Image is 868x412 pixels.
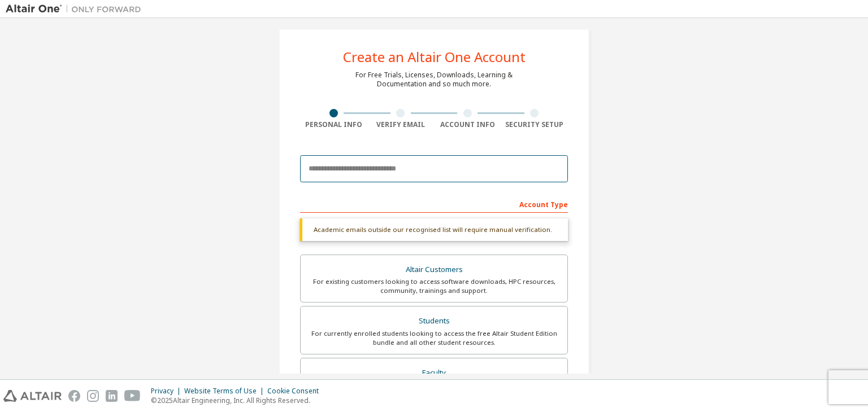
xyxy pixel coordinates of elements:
div: Cookie Consent [267,387,325,396]
div: Privacy [151,387,184,396]
div: Create an Altair One Account [343,50,526,64]
div: For currently enrolled students looking to access the free Altair Student Edition bundle and all ... [307,329,561,347]
div: Account Info [434,120,501,129]
div: Altair Customers [307,262,561,278]
img: instagram.svg [87,390,99,402]
div: Account Type [300,195,568,213]
div: Students [307,313,561,329]
div: Personal Info [300,120,367,129]
img: linkedin.svg [106,390,118,402]
div: For existing customers looking to access software downloads, HPC resources, community, trainings ... [307,277,561,295]
div: Verify Email [367,120,435,129]
div: Faculty [307,365,561,381]
img: facebook.svg [68,390,80,402]
img: altair_logo.svg [3,390,62,402]
div: Website Terms of Use [184,387,267,396]
div: Academic emails outside our recognised list will require manual verification. [300,218,568,241]
img: Altair One [6,3,147,15]
p: © 2025 Altair Engineering, Inc. All Rights Reserved. [151,396,325,405]
img: youtube.svg [124,390,141,402]
div: Security Setup [501,120,568,129]
div: For Free Trials, Licenses, Downloads, Learning & Documentation and so much more. [355,71,513,89]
